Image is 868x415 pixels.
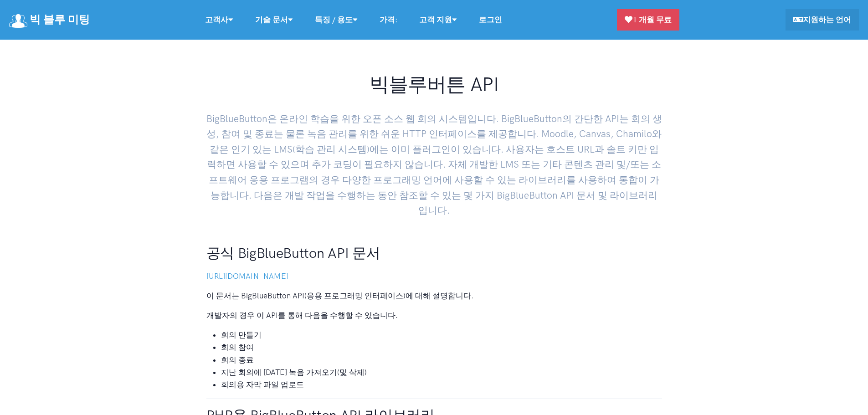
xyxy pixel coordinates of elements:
p: 이 문서는 BigBlueButton API(응용 프로그래밍 인터페이스)에 대해 설명합니다. [206,290,662,302]
li: 회의 참여 [221,341,662,354]
a: 빅 블루 미팅 [9,10,90,30]
a: 기술 문서 [244,10,304,30]
a: 로그인 [468,10,513,30]
p: 개발자의 경우 이 API를 통해 다음을 수행할 수 있습니다. [206,309,662,322]
a: 특징 / 용도 [304,10,369,30]
img: 심벌 마크 [9,14,27,28]
li: 회의용 자막 파일 업로드 [221,379,662,391]
a: 지원하는 언어 [786,9,859,31]
a: 가격: [369,10,408,30]
li: 회의 만들기 [221,329,662,341]
li: 지난 회의에 [DATE] 녹음 가져오기(및 삭제) [221,366,662,379]
a: 고객 지원 [408,10,468,30]
a: 고객사 [194,10,244,30]
h2: 공식 BigBlueButton API 문서 [206,244,662,263]
a: [URL][DOMAIN_NAME] [206,272,288,281]
a: 1 개월 무료 [617,9,679,31]
h1: 빅블루버튼 API [206,73,662,97]
p: BigBlueButton은 온라인 학습을 위한 오픈 소스 웹 회의 시스템입니다. BigBlueButton의 간단한 API는 회의 생성, 참여 및 종료는 물론 녹음 관리를 위한... [206,104,662,218]
li: 회의 종료 [221,354,662,366]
